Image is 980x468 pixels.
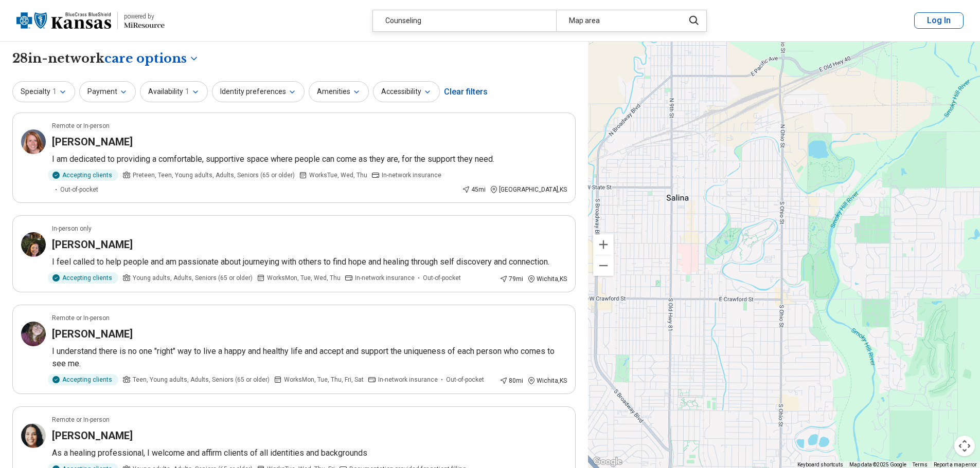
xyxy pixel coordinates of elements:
[79,81,136,102] button: Payment
[52,237,133,252] h3: [PERSON_NAME]
[16,8,111,33] img: Blue Cross Blue Shield Kansas
[500,376,523,385] div: 80 mi
[12,81,75,102] button: Specialty1
[527,274,567,284] div: Wichita , KS
[355,273,415,283] span: In-network insurance
[527,376,567,385] div: Wichita , KS
[914,12,964,29] button: Log In
[954,436,975,456] button: Map camera controls
[12,50,199,67] h1: 28 in-network
[52,135,133,149] h3: [PERSON_NAME]
[133,171,295,180] span: Preteen, Teen, Young adults, Adults, Seniors (65 or older)
[52,121,110,130] p: Remote or In-person
[423,273,461,283] span: Out-of-pocket
[48,170,118,181] div: Accepting clients
[382,171,441,180] span: In-network insurance
[52,256,567,268] p: I feel called to help people and am passionate about journeying with others to find hope and heal...
[48,272,118,284] div: Accepting clients
[52,415,110,424] p: Remote or In-person
[462,185,486,194] div: 45 mi
[16,8,165,33] a: Blue Cross Blue Shield Kansaspowered by
[446,375,484,384] span: Out-of-pocket
[60,185,98,194] span: Out-of-pocket
[490,185,567,194] div: [GEOGRAPHIC_DATA] , KS
[133,273,253,283] span: Young adults, Adults, Seniors (65 or older)
[52,86,57,97] span: 1
[104,50,187,67] span: care options
[52,313,110,323] p: Remote or In-person
[133,375,270,384] span: Teen, Young adults, Adults, Seniors (65 or older)
[556,10,678,31] div: Map area
[140,81,208,102] button: Availability1
[913,462,928,467] a: Terms (opens in new tab)
[212,81,305,102] button: Identity preferences
[185,86,189,97] span: 1
[373,10,556,31] div: Counseling
[52,428,133,443] h3: [PERSON_NAME]
[52,224,92,233] p: In-person only
[52,447,567,459] p: As a healing professional, I welcome and affirm clients of all identities and backgrounds
[52,153,567,165] p: I am dedicated to providing a comfortable, supportive space where people can come as they are, fo...
[500,274,523,284] div: 79 mi
[378,375,438,384] span: In-network insurance
[309,81,369,102] button: Amenities
[267,273,341,283] span: Works Mon, Tue, Wed, Thu
[52,327,133,341] h3: [PERSON_NAME]
[593,255,614,276] button: Zoom out
[52,345,567,370] p: I understand there is no one "right" way to live a happy and healthy life and accept and support ...
[934,462,977,467] a: Report a map error
[104,50,199,67] button: Care options
[849,462,906,467] span: Map data ©2025 Google
[444,80,488,104] div: Clear filters
[124,12,165,21] div: powered by
[48,374,118,385] div: Accepting clients
[593,234,614,255] button: Zoom in
[373,81,440,102] button: Accessibility
[309,171,367,180] span: Works Tue, Wed, Thu
[284,375,364,384] span: Works Mon, Tue, Thu, Fri, Sat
